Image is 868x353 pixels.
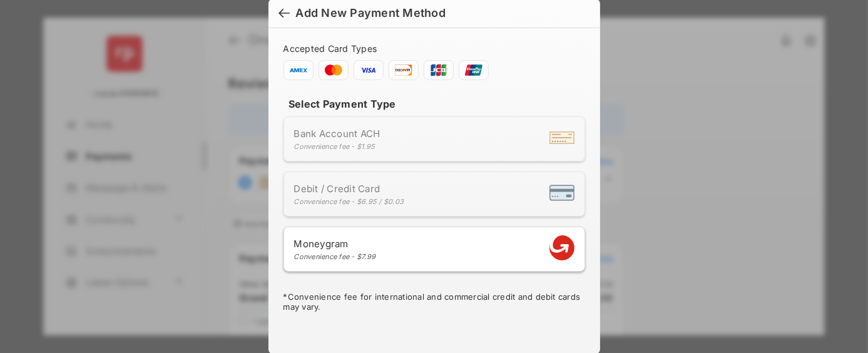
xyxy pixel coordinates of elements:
span: Accepted Card Types [283,43,382,54]
span: Debit / Credit Card [294,183,404,195]
div: * Convenience fee for international and commercial credit and debit cards may vary. [283,292,585,314]
div: Add New Payment Method [296,6,446,20]
div: Convenience fee - $6.95 / $0.03 [294,197,404,206]
span: Moneygram [294,238,376,250]
span: Bank Account ACH [294,128,380,140]
h4: Select Payment Type [283,98,585,110]
div: Convenience fee - $1.95 [294,142,380,151]
div: Convenience fee - $7.99 [294,252,376,261]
